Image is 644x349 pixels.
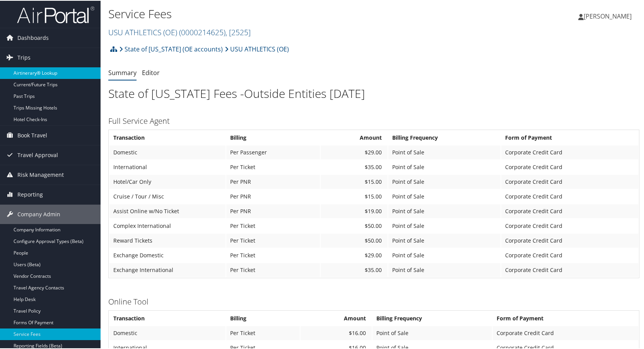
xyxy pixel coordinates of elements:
td: Per Ticket [226,218,320,232]
td: Point of Sale [388,262,501,276]
td: Point of Sale [388,204,501,217]
th: Amount [321,130,388,144]
td: Point of Sale [372,325,492,339]
td: Per Ticket [226,262,320,276]
span: Dashboards [17,27,49,47]
td: Per PNR [226,189,320,203]
td: Exchange Domestic [109,248,225,262]
td: $19.00 [321,204,388,217]
td: Per Passenger [226,145,320,159]
td: Per PNR [226,204,320,217]
th: Billing [226,130,320,144]
th: Billing Frequency [388,130,501,144]
span: Book Travel [17,125,47,144]
a: [PERSON_NAME] [578,4,639,27]
a: Summary [108,68,137,76]
td: $15.00 [321,174,388,188]
th: Billing [226,311,300,325]
td: Per Ticket [226,248,320,262]
td: Hotel/Car Only [109,174,225,188]
td: $16.00 [301,325,372,339]
a: USU ATHLETICS (OE) [108,26,251,37]
span: Company Admin [17,204,60,223]
td: Per PNR [226,174,320,188]
th: Form of Payment [493,311,638,325]
td: Exchange International [109,262,225,276]
a: USU ATHLETICS (OE) [225,41,289,56]
td: Per Ticket [226,233,320,247]
td: Point of Sale [388,248,501,262]
h3: Online Tool [108,296,639,306]
span: ( 0000214625 ) [179,26,225,37]
td: Point of Sale [388,159,501,173]
td: Corporate Credit Card [501,262,638,276]
td: $50.00 [321,233,388,247]
td: Reward Tickets [109,233,225,247]
td: $15.00 [321,189,388,203]
td: Corporate Credit Card [501,174,638,188]
td: Point of Sale [388,174,501,188]
h3: Full Service Agent [108,115,639,126]
td: Corporate Credit Card [501,204,638,217]
td: Corporate Credit Card [493,325,638,339]
span: Reporting [17,184,43,204]
img: airportal-logo.png [17,5,94,23]
td: Corporate Credit Card [501,233,638,247]
h1: State of [US_STATE] Fees -Outside Entities [DATE] [108,85,639,101]
td: Assist Online w/No Ticket [109,204,225,217]
span: [PERSON_NAME] [584,11,632,20]
td: Point of Sale [388,189,501,203]
td: Per Ticket [226,159,320,173]
td: Complex International [109,218,225,232]
td: Cruise / Tour / Misc [109,189,225,203]
th: Transaction [109,130,225,144]
td: $35.00 [321,262,388,276]
td: $29.00 [321,145,388,159]
td: Corporate Credit Card [501,159,638,173]
td: Corporate Credit Card [501,248,638,262]
span: Travel Approval [17,145,58,164]
td: Per Ticket [226,325,300,339]
td: Domestic [109,325,225,339]
h1: Service Fees [108,5,462,21]
th: Amount [301,311,372,325]
td: International [109,159,225,173]
td: $29.00 [321,248,388,262]
td: $35.00 [321,159,388,173]
td: $50.00 [321,218,388,232]
span: Risk Management [17,164,64,184]
span: Trips [17,47,31,67]
td: Point of Sale [388,218,501,232]
td: Point of Sale [388,145,501,159]
td: Point of Sale [388,233,501,247]
td: Corporate Credit Card [501,218,638,232]
td: Corporate Credit Card [501,189,638,203]
th: Transaction [109,311,225,325]
td: Corporate Credit Card [501,145,638,159]
th: Billing Frequency [372,311,492,325]
span: , [ 2525 ] [225,26,251,37]
td: Domestic [109,145,225,159]
a: Editor [142,68,160,76]
th: Form of Payment [501,130,638,144]
a: State of [US_STATE] (OE accounts) [119,41,223,56]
